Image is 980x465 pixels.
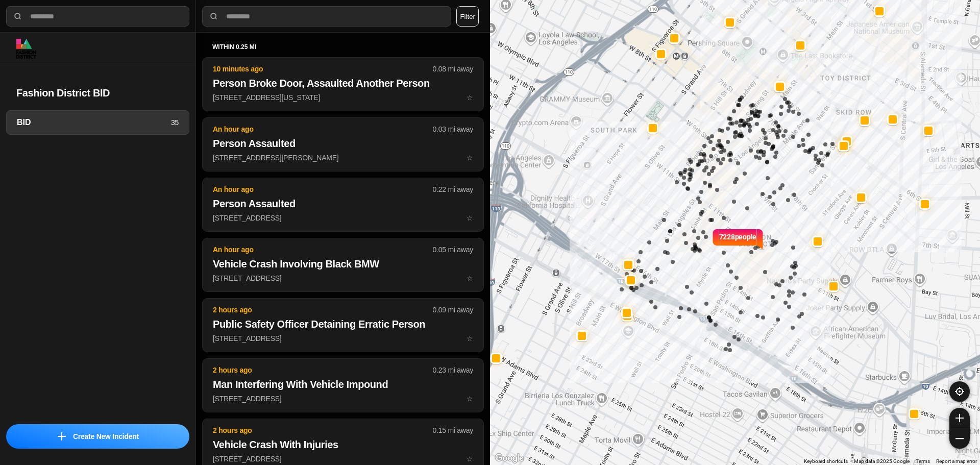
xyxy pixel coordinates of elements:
button: 2 hours ago0.23 mi awayMan Interfering With Vehicle Impound[STREET_ADDRESS]star [202,358,484,412]
span: star [467,334,473,342]
p: 0.22 mi away [433,184,473,194]
p: [STREET_ADDRESS] [213,273,473,283]
h3: BID [17,116,171,129]
p: [STREET_ADDRESS] [213,213,473,223]
button: An hour ago0.03 mi awayPerson Assaulted[STREET_ADDRESS][PERSON_NAME]star [202,117,484,172]
a: Report a map error [936,458,977,464]
p: 0.09 mi away [433,305,473,315]
img: notch [756,228,764,250]
a: 2 hours ago0.09 mi awayPublic Safety Officer Detaining Erratic Person[STREET_ADDRESS]star [202,334,484,342]
a: 2 hours ago0.23 mi awayMan Interfering With Vehicle Impound[STREET_ADDRESS]star [202,394,484,403]
p: 0.05 mi away [433,244,473,255]
p: [STREET_ADDRESS][PERSON_NAME] [213,153,473,163]
img: notch [712,228,719,250]
a: Open this area in Google Maps (opens a new window) [493,452,526,465]
img: logo [16,39,36,59]
span: Map data ©2025 Google [854,458,910,464]
img: Google [493,452,526,465]
p: [STREET_ADDRESS] [213,333,473,344]
span: star [467,93,473,102]
p: 0.23 mi away [433,365,473,375]
span: star [467,395,473,403]
span: star [467,214,473,222]
p: [STREET_ADDRESS] [213,454,473,464]
a: Terms [916,458,930,464]
button: Keyboard shortcuts [804,458,848,465]
p: 0.15 mi away [433,425,473,435]
p: An hour ago [213,184,433,194]
p: 0.03 mi away [433,124,473,134]
img: search [209,11,219,21]
a: An hour ago0.22 mi awayPerson Assaulted[STREET_ADDRESS]star [202,213,484,222]
p: 2 hours ago [213,305,433,315]
h2: Vehicle Crash Involving Black BMW [213,257,473,271]
img: recenter [955,387,964,396]
a: 2 hours ago0.15 mi awayVehicle Crash With Injuries[STREET_ADDRESS]star [202,454,484,463]
img: zoom-in [955,414,964,422]
button: iconCreate New Incident [6,424,189,449]
span: star [467,274,473,282]
a: An hour ago0.05 mi awayVehicle Crash Involving Black BMW[STREET_ADDRESS]star [202,274,484,282]
h2: Man Interfering With Vehicle Impound [213,377,473,391]
p: 7228 people [719,232,757,254]
button: recenter [949,381,970,402]
h2: Person Assaulted [213,197,473,211]
h2: Person Broke Door, Assaulted Another Person [213,76,473,90]
h5: within 0.25 mi [212,43,474,51]
p: 0.08 mi away [433,64,473,74]
button: zoom-in [949,408,970,428]
a: BID35 [6,110,189,135]
p: An hour ago [213,244,433,255]
p: [STREET_ADDRESS][US_STATE] [213,92,473,103]
a: 10 minutes ago0.08 mi awayPerson Broke Door, Assaulted Another Person[STREET_ADDRESS][US_STATE]star [202,93,484,102]
button: 10 minutes ago0.08 mi awayPerson Broke Door, Assaulted Another Person[STREET_ADDRESS][US_STATE]star [202,57,484,111]
span: star [467,154,473,162]
button: Filter [456,6,479,27]
img: search [13,11,23,21]
p: An hour ago [213,124,433,134]
img: icon [58,432,66,440]
p: 2 hours ago [213,365,433,375]
p: [STREET_ADDRESS] [213,394,473,404]
span: star [467,455,473,463]
img: zoom-out [955,434,964,443]
a: An hour ago0.03 mi awayPerson Assaulted[STREET_ADDRESS][PERSON_NAME]star [202,153,484,162]
h2: Vehicle Crash With Injuries [213,437,473,452]
button: An hour ago0.05 mi awayVehicle Crash Involving Black BMW[STREET_ADDRESS]star [202,238,484,292]
p: 2 hours ago [213,425,433,435]
p: 10 minutes ago [213,64,433,74]
button: 2 hours ago0.09 mi awayPublic Safety Officer Detaining Erratic Person[STREET_ADDRESS]star [202,298,484,352]
h2: Public Safety Officer Detaining Erratic Person [213,317,473,331]
p: Create New Incident [73,431,139,442]
h2: Fashion District BID [16,86,179,100]
button: An hour ago0.22 mi awayPerson Assaulted[STREET_ADDRESS]star [202,178,484,232]
button: zoom-out [949,428,970,449]
p: 35 [171,117,179,128]
h2: Person Assaulted [213,136,473,151]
